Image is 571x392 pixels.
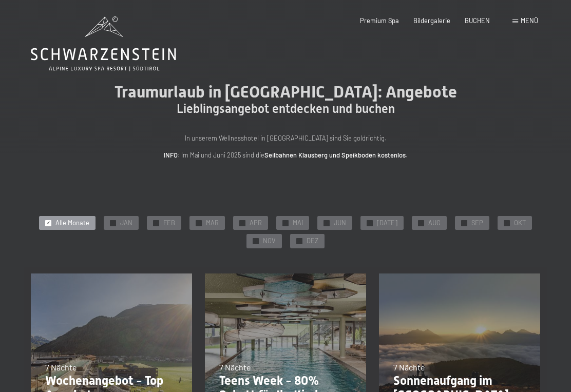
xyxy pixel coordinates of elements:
[254,239,258,244] span: ✓
[164,151,178,159] strong: INFO
[334,219,346,228] span: JUN
[368,220,372,226] span: ✓
[284,220,288,226] span: ✓
[155,220,158,226] span: ✓
[115,82,457,102] span: Traumurlaub in [GEOGRAPHIC_DATA]: Angebote
[307,237,318,246] span: DEZ
[463,220,466,226] span: ✓
[393,362,425,372] span: 7 Nächte
[521,16,538,25] span: Menü
[111,220,115,226] span: ✓
[420,220,423,226] span: ✓
[360,16,399,25] a: Premium Spa
[505,220,509,226] span: ✓
[471,219,483,228] span: SEP
[163,219,175,228] span: FEB
[428,219,441,228] span: AUG
[177,102,395,116] span: Lieblingsangebot entdecken und buchen
[413,16,450,25] a: Bildergalerie
[55,219,89,228] span: Alle Monate
[377,219,397,228] span: [DATE]
[80,150,491,160] p: : Im Mai und Juni 2025 sind die .
[47,220,50,226] span: ✓
[120,219,132,228] span: JAN
[80,133,491,143] p: In unserem Wellnesshotel in [GEOGRAPHIC_DATA] sind Sie goldrichtig.
[465,16,490,25] a: BUCHEN
[263,237,276,246] span: NOV
[293,219,303,228] span: MAI
[325,220,329,226] span: ✓
[206,219,219,228] span: MAR
[219,362,251,372] span: 7 Nächte
[264,151,406,159] strong: Seilbahnen Klausberg und Speikboden kostenlos
[298,239,301,244] span: ✓
[514,219,526,228] span: OKT
[250,219,262,228] span: APR
[45,362,77,372] span: 7 Nächte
